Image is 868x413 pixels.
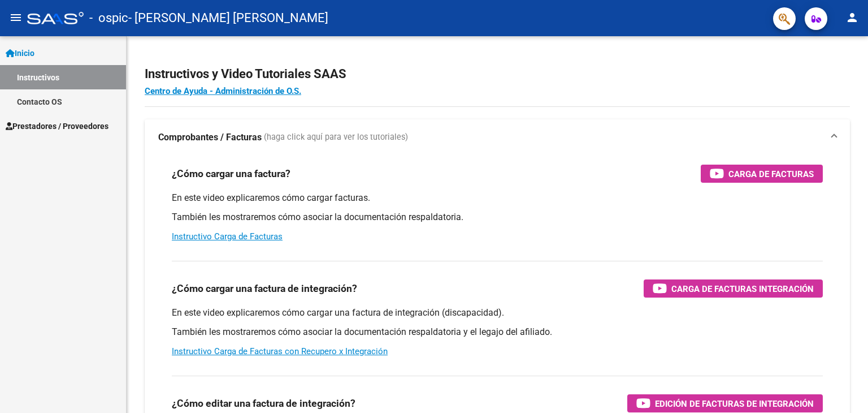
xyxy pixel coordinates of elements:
[172,326,823,338] p: También les mostraremos cómo asociar la documentación respaldatoria y el legajo del afiliado.
[158,131,262,144] strong: Comprobantes / Facturas
[172,166,290,182] h3: ¿Cómo cargar una factura?
[172,211,823,223] p: También les mostraremos cómo asociar la documentación respaldatoria.
[172,395,355,411] h3: ¿Cómo editar una factura de integración?
[6,47,34,59] span: Inicio
[671,282,814,296] span: Carga de Facturas Integración
[172,192,823,204] p: En este video explicaremos cómo cargar facturas.
[145,63,850,85] h2: Instructivos y Video Tutoriales SAAS
[830,375,857,402] iframe: Intercom live chat
[172,231,283,242] a: Instructivo Carga de Facturas
[172,307,823,319] p: En este video explicaremos cómo cargar una factura de integración (discapacidad).
[172,346,388,356] a: Instructivo Carga de Facturas con Recupero x Integración
[644,279,823,298] button: Carga de Facturas Integración
[9,11,23,24] mat-icon: menu
[627,394,823,412] button: Edición de Facturas de integración
[128,6,328,31] span: - [PERSON_NAME] [PERSON_NAME]
[655,397,814,411] span: Edición de Facturas de integración
[145,86,301,96] a: Centro de Ayuda - Administración de O.S.
[6,120,108,132] span: Prestadores / Proveedores
[701,165,823,183] button: Carga de Facturas
[89,6,128,31] span: - ospic
[264,131,408,144] span: (haga click aquí para ver los tutoriales)
[145,119,850,156] mat-expansion-panel-header: Comprobantes / Facturas (haga click aquí para ver los tutoriales)
[728,167,814,181] span: Carga de Facturas
[172,281,357,296] h3: ¿Cómo cargar una factura de integración?
[845,11,859,24] mat-icon: person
